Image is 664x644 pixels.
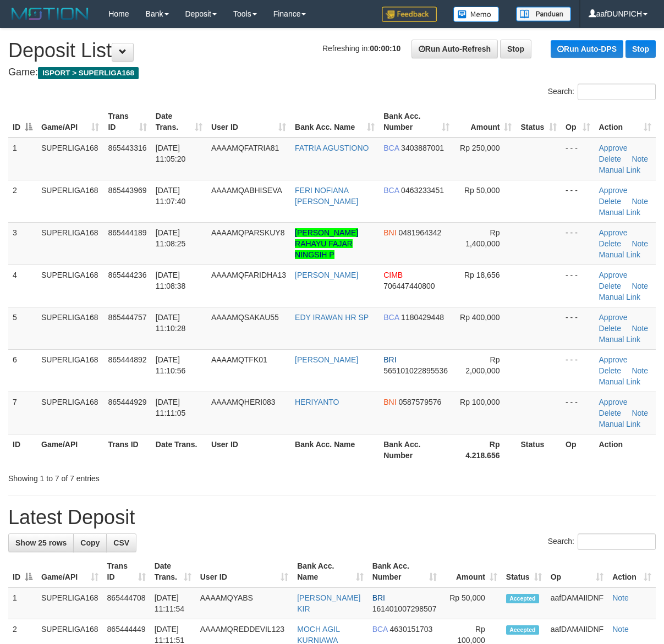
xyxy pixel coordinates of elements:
[599,186,628,195] a: Approve
[8,307,37,349] td: 5
[8,67,656,78] h4: Game:
[196,556,293,587] th: User ID: activate to sort column ascending
[454,434,517,465] th: Rp 4.218.656
[150,587,196,619] td: [DATE] 11:11:54
[106,533,136,552] a: CSV
[156,186,186,206] span: [DATE] 11:07:40
[599,197,621,206] a: Delete
[37,180,103,222] td: SUPERLIGA168
[211,313,279,322] span: AAAAMQSAKAU55
[379,434,454,465] th: Bank Acc. Number
[599,228,628,237] a: Approve
[295,271,358,279] a: [PERSON_NAME]
[383,186,399,195] span: BCA
[8,137,37,180] td: 1
[506,625,539,635] span: Accepted
[401,144,444,152] span: Copy 3403887001 to clipboard
[156,355,186,375] span: [DATE] 11:10:56
[383,144,399,152] span: BCA
[578,533,656,550] input: Search:
[211,355,267,364] span: AAAAMQTFK01
[516,106,561,137] th: Status: activate to sort column ascending
[207,106,290,137] th: User ID: activate to sort column ascending
[37,222,103,265] td: SUPERLIGA168
[8,507,656,529] h1: Latest Deposit
[37,106,103,137] th: Game/API: activate to sort column ascending
[632,409,648,417] a: Note
[398,398,441,406] span: Copy 0587579576 to clipboard
[632,366,648,375] a: Note
[295,313,369,322] a: EDY IRAWAN HR SP
[548,533,656,550] label: Search:
[151,434,207,465] th: Date Trans.
[322,44,400,53] span: Refreshing in:
[546,556,608,587] th: Op: activate to sort column ascending
[460,144,500,152] span: Rp 250,000
[8,222,37,265] td: 3
[561,434,594,465] th: Op
[108,398,146,406] span: 865444929
[612,625,629,634] a: Note
[372,593,385,602] span: BRI
[8,265,37,307] td: 4
[80,538,100,547] span: Copy
[460,313,500,322] span: Rp 400,000
[599,409,621,417] a: Delete
[383,366,448,375] span: Copy 565101022895536 to clipboard
[37,265,103,307] td: SUPERLIGA168
[8,587,37,619] td: 1
[632,239,648,248] a: Note
[599,282,621,290] a: Delete
[599,155,621,163] a: Delete
[612,593,629,602] a: Note
[8,434,37,465] th: ID
[500,40,531,58] a: Stop
[516,7,571,21] img: panduan.png
[156,313,186,333] span: [DATE] 11:10:28
[290,434,379,465] th: Bank Acc. Name
[454,106,517,137] th: Amount: activate to sort column ascending
[599,324,621,333] a: Delete
[398,228,441,237] span: Copy 0481964342 to clipboard
[561,349,594,392] td: - - -
[502,556,546,587] th: Status: activate to sort column ascending
[465,355,500,375] span: Rp 2,000,000
[295,186,358,206] a: FERI NOFIANA [PERSON_NAME]
[383,282,435,290] span: Copy 706447440800 to clipboard
[372,604,437,613] span: Copy 161401007298507 to clipboard
[370,44,400,53] strong: 00:00:10
[156,144,186,163] span: [DATE] 11:05:20
[383,355,396,364] span: BRI
[293,556,367,587] th: Bank Acc. Name: activate to sort column ascending
[211,271,286,279] span: AAAAMQFARIDHA13
[632,197,648,206] a: Note
[599,398,628,406] a: Approve
[411,40,498,58] a: Run Auto-Refresh
[561,106,594,137] th: Op: activate to sort column ascending
[37,587,103,619] td: SUPERLIGA168
[383,228,396,237] span: BNI
[295,144,369,152] a: FATRIA AGUSTIONO
[625,40,656,58] a: Stop
[608,556,656,587] th: Action: activate to sort column ascending
[464,186,500,195] span: Rp 50,000
[382,7,437,22] img: Feedback.jpg
[113,538,129,547] span: CSV
[108,355,146,364] span: 865444892
[548,84,656,100] label: Search:
[599,239,621,248] a: Delete
[632,324,648,333] a: Note
[38,67,139,79] span: ISPORT > SUPERLIGA168
[156,228,186,248] span: [DATE] 11:08:25
[464,271,500,279] span: Rp 18,656
[103,106,151,137] th: Trans ID: activate to sort column ascending
[37,349,103,392] td: SUPERLIGA168
[561,307,594,349] td: - - -
[211,144,279,152] span: AAAAMQFATRIA81
[599,144,628,152] a: Approve
[196,587,293,619] td: AAAAMQYABS
[383,313,399,322] span: BCA
[108,186,146,195] span: 865443969
[103,434,151,465] th: Trans ID
[290,106,379,137] th: Bank Acc. Name: activate to sort column ascending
